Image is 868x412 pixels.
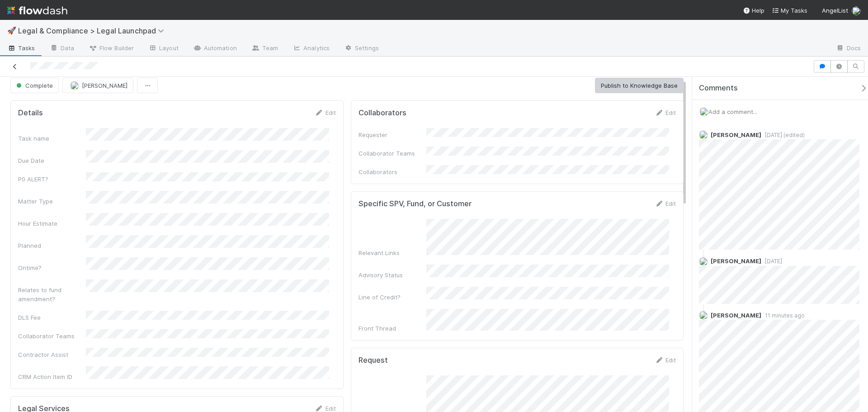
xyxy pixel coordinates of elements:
[699,130,708,139] img: avatar_ba76ddef-3fd0-4be4-9bc3-126ad567fcd5.png
[70,81,79,90] img: avatar_ba76ddef-3fd0-4be4-9bc3-126ad567fcd5.png
[62,78,133,93] button: [PERSON_NAME]
[761,258,782,265] span: [DATE]
[315,109,336,116] a: Edit
[81,42,141,56] a: Flow Builder
[708,108,757,115] span: Add a comment...
[852,6,861,15] img: avatar_ba76ddef-3fd0-4be4-9bc3-126ad567fcd5.png
[18,331,86,341] div: Collaborator Teams
[18,175,86,184] div: P0 ALERT?
[655,200,676,207] a: Edit
[186,42,244,56] a: Automation
[711,131,761,138] span: [PERSON_NAME]
[699,311,708,320] img: avatar_0a9e60f7-03da-485c-bb15-a40c44fcec20.png
[315,405,336,412] a: Edit
[359,149,426,158] div: Collaborator Teams
[655,109,676,116] a: Edit
[655,356,676,364] a: Edit
[761,312,805,319] span: 11 minutes ago
[761,132,805,138] span: [DATE] (edited)
[359,167,426,176] div: Collaborators
[18,156,86,165] div: Due Date
[89,43,134,52] span: Flow Builder
[359,270,426,279] div: Advisory Status
[711,312,761,319] span: [PERSON_NAME]
[359,356,388,365] h5: Request
[7,3,67,18] img: logo-inverted-e16ddd16eac7371096b0.svg
[18,313,86,322] div: DLS Fee
[359,130,426,139] div: Requester
[772,7,807,14] span: My Tasks
[18,197,86,206] div: Matter Type
[18,350,86,359] div: Contractor Assist
[141,42,186,56] a: Layout
[18,26,169,35] span: Legal & Compliance > Legal Launchpad
[14,82,53,89] span: Complete
[359,293,426,302] div: Line of Credit?
[743,6,764,15] div: Help
[18,372,86,381] div: CRM Action Item ID
[359,324,426,333] div: Front Thread
[359,248,426,257] div: Relevant Links
[359,199,472,208] h5: Specific SPV, Fund, or Customer
[42,42,81,56] a: Data
[595,78,684,93] button: Publish to Knowledge Base
[829,42,868,56] a: Docs
[7,43,35,52] span: Tasks
[244,42,285,56] a: Team
[699,257,708,266] img: avatar_0a9e60f7-03da-485c-bb15-a40c44fcec20.png
[18,109,43,118] h5: Details
[82,82,127,89] span: [PERSON_NAME]
[18,285,86,303] div: Relates to fund amendment?
[711,257,761,265] span: [PERSON_NAME]
[7,27,16,34] span: 🚀
[772,6,807,15] a: My Tasks
[18,219,86,228] div: Hour Estimate
[699,84,738,93] span: Comments
[822,7,848,14] span: AngelList
[699,107,708,116] img: avatar_ba76ddef-3fd0-4be4-9bc3-126ad567fcd5.png
[359,109,406,118] h5: Collaborators
[285,42,337,56] a: Analytics
[337,42,386,56] a: Settings
[18,134,86,143] div: Task name
[18,263,86,272] div: Ontime?
[10,78,59,93] button: Complete
[18,241,86,250] div: Planned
